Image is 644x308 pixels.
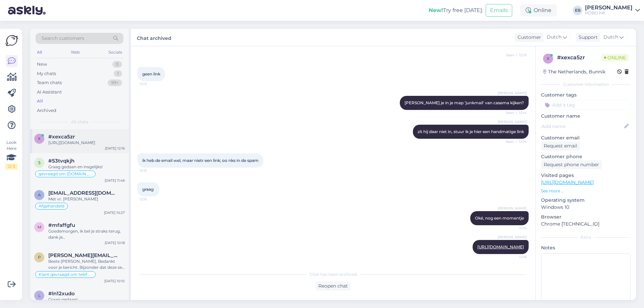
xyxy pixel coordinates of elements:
[585,10,633,16] div: HOBO hifi
[37,79,62,86] div: Team chats
[142,158,259,163] span: ik heb de email wel, maar nietr een link; oo nks in de spam
[37,98,43,105] div: All
[541,91,631,99] p: Customer tags
[104,210,125,215] div: [DATE] 10:27
[603,34,618,41] span: Dutch
[418,129,524,134] span: zit hij daar niet in, stuur ik je hier een handmatige link
[69,48,81,57] div: Web
[48,297,125,303] div: Graag gedaan!
[105,178,125,183] div: [DATE] 11:46
[541,234,631,240] div: Extra
[71,119,88,125] span: All chats
[601,54,629,61] span: Online
[5,139,17,170] div: Look Here
[501,53,527,58] span: Seen ✓ 12:13
[541,188,631,194] p: See more ...
[39,272,92,276] span: Klant gevraagd om telefoonnummer
[541,113,631,120] p: Customer name
[501,139,527,144] span: Seen ✓ 12:14
[541,123,623,130] input: Add name
[541,134,631,141] p: Customer email
[38,225,41,230] span: m
[48,134,75,140] span: #xexca5zr
[108,79,122,86] div: 99+
[541,100,631,110] input: Add a tag
[541,81,631,87] div: Customer information
[486,4,512,17] button: Emails
[429,7,443,13] b: New!
[48,196,125,202] div: Met vr. [PERSON_NAME]
[48,228,125,240] div: Goedemorgen, ik bel je straks terug, dank je.,
[498,119,527,124] span: [PERSON_NAME]
[39,204,64,208] span: Afgehandeld
[541,197,631,204] p: Operating system
[405,100,524,105] span: [PERSON_NAME] je in je map 'junkmail' van casema kijken?
[38,293,41,298] span: l
[114,70,122,77] div: 1
[142,187,154,192] span: graag
[37,61,47,68] div: New
[541,160,602,169] div: Request phone number
[520,4,557,16] div: Online
[501,226,527,231] span: 12:15
[541,141,580,150] div: Request email
[547,34,561,41] span: Dutch
[37,70,56,77] div: My chats
[48,140,125,146] div: [URL][DOMAIN_NAME]
[541,204,631,211] p: Windows 10
[38,160,41,165] span: 5
[140,81,165,86] span: 12:13
[477,244,524,249] a: [URL][DOMAIN_NAME]
[142,71,160,76] span: geen link
[585,5,640,16] a: [PERSON_NAME]HOBO hifi
[105,240,125,245] div: [DATE] 10:18
[107,48,123,57] div: Socials
[5,164,17,170] div: 2 / 3
[501,254,527,259] span: 12:16
[557,54,601,62] div: # xexca5zr
[38,136,41,141] span: x
[515,34,541,41] div: Customer
[498,206,527,211] span: [PERSON_NAME]
[37,89,62,96] div: AI Assistant
[48,222,75,228] span: #mfaffgfu
[36,48,43,57] div: All
[104,279,125,284] div: [DATE] 10:10
[48,190,118,196] span: aprakken@solcon.nl
[541,221,631,228] p: Chrome [TECHNICAL_ID]
[5,34,18,47] img: Askly Logo
[547,56,549,61] span: x
[543,68,605,75] div: The Netherlands, Bunnik
[585,5,633,10] div: [PERSON_NAME]
[105,146,125,151] div: [DATE] 12:16
[541,213,631,221] p: Browser
[541,179,594,185] a: [URL][DOMAIN_NAME]
[475,215,524,221] span: Oké, nog een momentje
[310,271,357,278] span: Chat has been archived
[140,168,165,173] span: 12:15
[48,291,75,297] span: #ln12xudo
[48,258,125,270] div: Beste [PERSON_NAME], Bedankt voor je bericht. Bijzonder dat deze set zomaar afgeraden wordt, of z...
[37,107,56,114] div: Archived
[541,244,631,251] p: Notes
[112,61,122,68] div: 0
[48,164,125,170] div: Graag gedaan en insgelijks!
[429,6,483,14] div: Try free [DATE]:
[541,172,631,179] p: Visited pages
[137,33,171,42] label: Chat archived
[498,235,527,240] span: [PERSON_NAME]
[573,6,582,15] div: EB
[316,282,351,291] div: Reopen chat
[48,158,74,164] span: #53tvqkjh
[39,172,92,176] span: gevraagd om [DOMAIN_NAME].
[42,35,84,42] span: Search customers
[140,197,165,202] span: 12:15
[38,255,41,260] span: p
[38,192,41,197] span: a
[576,34,598,41] div: Support
[48,252,118,258] span: pieter.vanduijnhoven@icloud.com
[498,90,527,96] span: [PERSON_NAME]
[541,153,631,160] p: Customer phone
[501,110,527,115] span: Seen ✓ 12:14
